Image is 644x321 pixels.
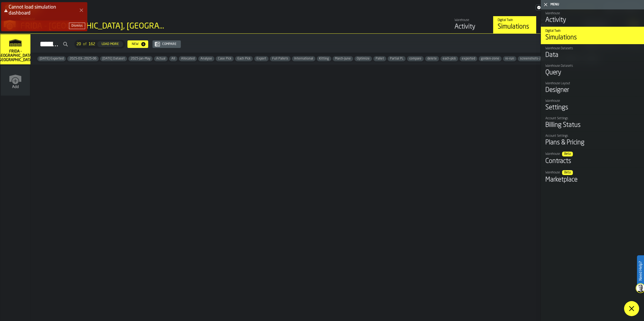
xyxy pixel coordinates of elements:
[1,65,30,97] a: link-to-/wh/new
[129,57,153,61] span: 2025-Jan-May
[72,40,127,48] div: ButtonLoadMore-Load More-Prev-First-Last
[388,57,406,61] span: Partial PL
[71,24,83,28] div: Dismiss
[130,42,141,46] div: New
[67,57,99,61] span: 2025-03--2025-06
[333,57,353,61] span: March-June
[216,57,234,61] span: Case Pick
[638,256,643,286] label: Need Help?
[154,57,168,61] span: Actual
[425,57,439,61] span: delete
[97,41,123,47] button: button-Load More
[235,57,253,61] span: Each Pick
[127,40,148,48] button: button-New
[69,23,85,29] button: button-
[160,42,179,46] div: Compare
[0,34,30,65] a: link-to-/wh/i/6dbb1d82-3db7-4128-8c89-fa256cbecc9a/simulations
[292,57,315,61] span: International
[12,85,19,89] span: Add
[198,57,214,61] span: Analyse
[479,57,501,61] span: golden-zone
[503,57,516,61] span: re-run
[407,57,424,61] span: compare
[153,40,181,48] button: button-Compare
[518,57,559,61] span: screenshots-2025-01-17
[523,104,644,321] iframe: Chat Widget
[78,6,85,14] button: Close Error
[179,57,197,61] span: Allocated
[169,57,177,61] span: All
[83,42,86,46] span: of
[270,57,290,61] span: Full Pallets
[355,57,372,61] span: Optimize
[89,42,95,46] span: 162
[460,57,477,61] span: exported
[317,57,331,61] span: Kitting
[373,57,386,61] span: Pallet
[77,42,81,46] span: 20
[441,57,458,61] span: each-pick
[99,42,121,46] div: Load More
[254,57,268,61] span: Export
[31,34,644,53] h2: button-Simulations
[100,57,127,61] span: 2025-04-18 Dataset
[37,57,66,61] span: 2024/08/01 Exported
[9,5,56,16] span: Cannot load simulation dashboard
